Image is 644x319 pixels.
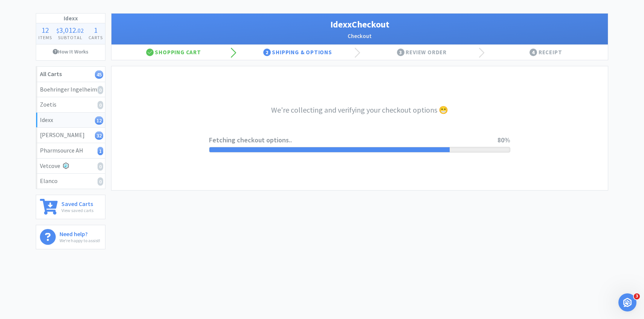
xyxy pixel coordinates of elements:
i: 32 [95,131,103,140]
div: Shopping Cart [111,45,236,60]
span: 80% [497,136,510,144]
div: Receipt [484,45,608,60]
span: 3 [397,49,404,56]
h2: Checkout [119,32,600,41]
div: Vetcove [40,161,101,171]
i: 0 [98,101,103,109]
a: Elanco0 [36,174,105,189]
h1: Idexx [36,14,105,23]
div: Zoetis [40,100,101,110]
p: View saved carts [61,207,93,214]
i: 1 [98,147,103,155]
iframe: Intercom live chat [618,293,636,311]
div: . [54,26,86,34]
a: Zoetis0 [36,97,105,113]
span: Fetching checkout options.. [209,135,497,146]
div: Review Order [360,45,484,60]
span: 3,012 [59,25,76,35]
i: 0 [98,86,103,94]
i: 0 [98,162,103,171]
span: 12 [41,25,49,35]
span: 02 [78,27,84,34]
a: Idexx12 [36,113,105,128]
h3: We're collecting and verifying your checkout options 😁 [209,104,510,116]
p: We're happy to assist! [60,237,100,244]
h6: Saved Carts [61,199,93,207]
a: [PERSON_NAME]32 [36,128,105,143]
div: Idexx [40,115,101,125]
a: How It Works [36,44,105,59]
a: Boehringer Ingelheim0 [36,82,105,98]
strong: All Carts [40,70,62,78]
span: $ [56,27,59,34]
a: Vetcove0 [36,159,105,174]
div: [PERSON_NAME] [40,130,101,140]
a: Pharmsource AH1 [36,143,105,159]
h1: Idexx Checkout [119,17,600,32]
i: 45 [95,70,103,79]
span: 2 [263,49,271,56]
div: Pharmsource AH [40,146,101,156]
span: 4 [530,49,537,56]
div: Boehringer Ingelheim [40,85,101,95]
span: 3 [634,293,640,299]
i: 0 [98,177,103,186]
a: All Carts45 [36,67,105,82]
i: 12 [95,116,103,125]
h4: Items [36,34,54,41]
a: Saved CartsView saved carts [36,195,105,219]
h4: Carts [86,34,105,41]
h4: Subtotal [54,34,86,41]
span: 1 [94,25,98,35]
h6: Need help? [60,229,100,237]
div: Elanco [40,176,101,186]
div: Shipping & Options [236,45,360,60]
